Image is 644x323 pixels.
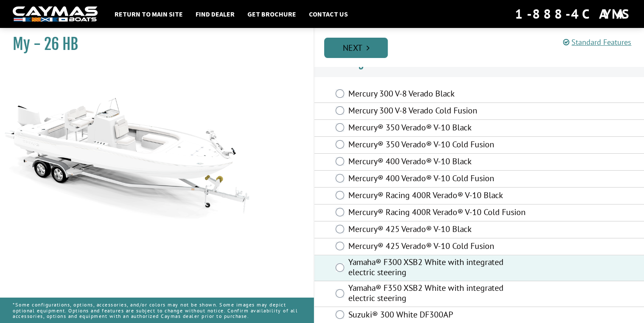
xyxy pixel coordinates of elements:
[348,283,526,305] label: Yamaha® F350 XSB2 White with integrated electric steering
[305,8,352,19] a: Contact Us
[191,8,239,19] a: Find Dealer
[348,88,526,101] label: Mercury 300 V-8 Verado Black
[563,37,631,47] a: Standard Features
[13,35,292,54] h1: My - 26 HB
[110,8,187,19] a: Return to main site
[348,207,526,219] label: Mercury® Racing 400R Verado® V-10 Cold Fusion
[322,36,644,58] ul: Pagination
[515,5,631,23] div: 1-888-4CAYMAS
[348,173,526,185] label: Mercury® 400 Verado® V-10 Cold Fusion
[13,6,98,22] img: white-logo-c9c8dbefe5ff5ceceb0f0178aa75bf4bb51f6bca0971e226c86eb53dfe498488.png
[243,8,300,19] a: Get Brochure
[348,139,526,152] label: Mercury® 350 Verado® V-10 Cold Fusion
[348,105,526,118] label: Mercury 300 V-8 Verado Cold Fusion
[348,309,526,322] label: Suzuki® 300 White DF300AP
[348,257,526,279] label: Yamaha® F300 XSB2 White with integrated electric steering
[348,224,526,236] label: Mercury® 425 Verado® V-10 Black
[348,122,526,135] label: Mercury® 350 Verado® V-10 Black
[348,241,526,253] label: Mercury® 425 Verado® V-10 Cold Fusion
[348,190,526,202] label: Mercury® Racing 400R Verado® V-10 Black
[348,156,526,168] label: Mercury® 400 Verado® V-10 Black
[13,298,301,323] p: *Some configurations, options, accessories, and/or colors may not be shown. Some images may depic...
[324,38,388,58] a: Next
